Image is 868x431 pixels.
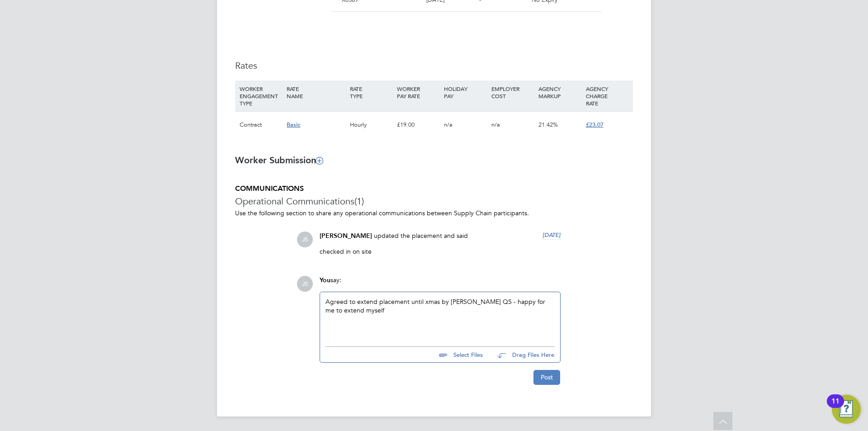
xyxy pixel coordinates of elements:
[320,276,330,284] span: You
[237,81,284,111] div: WORKER ENGAGEMENT TYPE
[832,395,861,424] button: Open Resource Center, 11 new notifications
[444,121,453,128] span: n/a
[348,112,395,138] div: Hourly
[287,121,300,128] span: Basic
[297,276,313,292] span: JS
[235,209,633,217] p: Use the following section to share any operational communications between Supply Chain participants.
[395,112,442,138] div: £19.00
[235,155,323,166] b: Worker Submission
[320,232,372,240] span: [PERSON_NAME]
[325,298,555,336] div: Agreed to extend placement until xmas by [PERSON_NAME] QS - happy for me to extend myself
[235,184,633,194] h5: COMMUNICATIONS
[320,247,561,256] p: checked in on site
[320,276,561,292] div: say:
[395,81,442,104] div: WORKER PAY RATE
[354,195,364,207] span: (1)
[442,81,489,104] div: HOLIDAY PAY
[235,195,633,207] h3: Operational Communications
[489,81,536,104] div: EMPLOYER COST
[542,231,561,239] span: [DATE]
[584,81,631,111] div: AGENCY CHARGE RATE
[284,81,347,104] div: RATE NAME
[297,232,313,247] span: JS
[237,112,284,138] div: Contract
[831,401,840,413] div: 11
[491,121,500,128] span: n/a
[348,81,395,104] div: RATE TYPE
[586,121,604,128] span: £23.07
[490,346,555,365] button: Drag Files Here
[374,232,468,240] span: updated the placement and said
[536,81,583,104] div: AGENCY MARKUP
[538,121,558,128] span: 21.42%
[533,370,560,384] button: Post
[235,60,633,71] h3: Rates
